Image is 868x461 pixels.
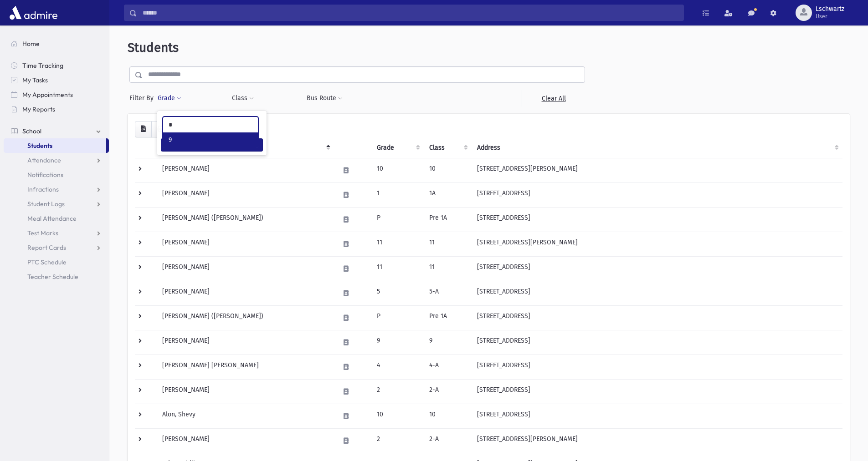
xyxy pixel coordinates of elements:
a: Time Tracking [4,58,109,73]
button: Grade [157,90,182,106]
span: My Appointments [22,91,73,99]
td: [PERSON_NAME] [157,330,334,355]
td: 10 [371,158,424,182]
button: Print [151,121,169,137]
span: Attendance [27,156,61,164]
span: PTC Schedule [27,258,67,266]
a: My Tasks [4,73,109,87]
span: Infractions [27,185,59,193]
td: 2-A [424,428,472,453]
td: 5-A [424,281,472,305]
td: P [371,207,424,232]
td: 5 [371,281,424,305]
span: Filter By [129,93,157,103]
td: [STREET_ADDRESS] [472,379,842,404]
span: Time Tracking [22,61,63,70]
td: 1 [371,182,424,207]
a: PTC Schedule [4,255,109,269]
td: 11 [371,256,424,281]
td: P [371,305,424,330]
span: Teacher Schedule [27,273,78,281]
td: 10 [371,404,424,428]
td: [STREET_ADDRESS] [472,355,842,379]
span: Report Cards [27,243,66,252]
span: Test Marks [27,229,58,237]
td: 11 [371,232,424,256]
td: Pre 1A [424,207,472,232]
span: Students [27,142,52,150]
th: Class: activate to sort column ascending [424,137,472,158]
a: Report Cards [4,240,109,255]
a: My Appointments [4,87,109,102]
td: [PERSON_NAME] [157,281,334,305]
td: 9 [424,330,472,355]
button: CSV [135,121,152,137]
a: Students [4,138,106,153]
td: [PERSON_NAME] ([PERSON_NAME]) [157,305,334,330]
td: [PERSON_NAME] ([PERSON_NAME]) [157,207,334,232]
button: Filter [161,138,263,152]
td: [STREET_ADDRESS][PERSON_NAME] [472,428,842,453]
td: 4 [371,355,424,379]
td: 11 [424,256,472,281]
td: [STREET_ADDRESS] [472,281,842,305]
button: Class [231,90,254,106]
img: AdmirePro [7,4,60,22]
span: Notifications [27,171,63,179]
a: School [4,124,109,138]
td: 11 [424,232,472,256]
a: Home [4,36,109,51]
th: Address: activate to sort column ascending [472,137,842,158]
a: Infractions [4,182,109,197]
td: [STREET_ADDRESS][PERSON_NAME] [472,158,842,182]
span: My Tasks [22,76,48,84]
td: [STREET_ADDRESS] [472,256,842,281]
span: School [22,127,41,135]
td: [PERSON_NAME] [157,428,334,453]
th: Grade: activate to sort column ascending [371,137,424,158]
span: Students [128,40,179,55]
td: 1A [424,182,472,207]
td: [PERSON_NAME] [157,379,334,404]
span: Lschwartz [816,5,844,13]
td: 10 [424,158,472,182]
a: Clear All [522,90,585,106]
input: Search [137,5,683,21]
td: 2 [371,379,424,404]
button: Bus Route [306,90,343,106]
td: [PERSON_NAME] [157,256,334,281]
li: 9 [163,132,258,147]
td: [PERSON_NAME] [157,158,334,182]
td: [STREET_ADDRESS] [472,207,842,232]
span: User [816,13,844,20]
a: Attendance [4,153,109,167]
td: [STREET_ADDRESS] [472,330,842,355]
a: Student Logs [4,197,109,211]
td: 4-A [424,355,472,379]
td: Pre 1A [424,305,472,330]
td: 9 [371,330,424,355]
span: My Reports [22,105,55,113]
td: [PERSON_NAME] [PERSON_NAME] [157,355,334,379]
td: 2 [371,428,424,453]
td: 2-A [424,379,472,404]
span: Home [22,40,40,48]
span: Meal Attendance [27,214,77,223]
a: Test Marks [4,226,109,240]
a: My Reports [4,102,109,117]
td: [STREET_ADDRESS] [472,305,842,330]
td: 10 [424,404,472,428]
span: Student Logs [27,200,65,208]
td: [STREET_ADDRESS] [472,182,842,207]
td: [STREET_ADDRESS] [472,404,842,428]
a: Teacher Schedule [4,269,109,284]
td: [PERSON_NAME] [157,182,334,207]
td: [PERSON_NAME] [157,232,334,256]
a: Notifications [4,167,109,182]
td: Alon, Shevy [157,404,334,428]
td: [STREET_ADDRESS][PERSON_NAME] [472,232,842,256]
a: Meal Attendance [4,211,109,226]
th: Student: activate to sort column descending [157,137,334,158]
